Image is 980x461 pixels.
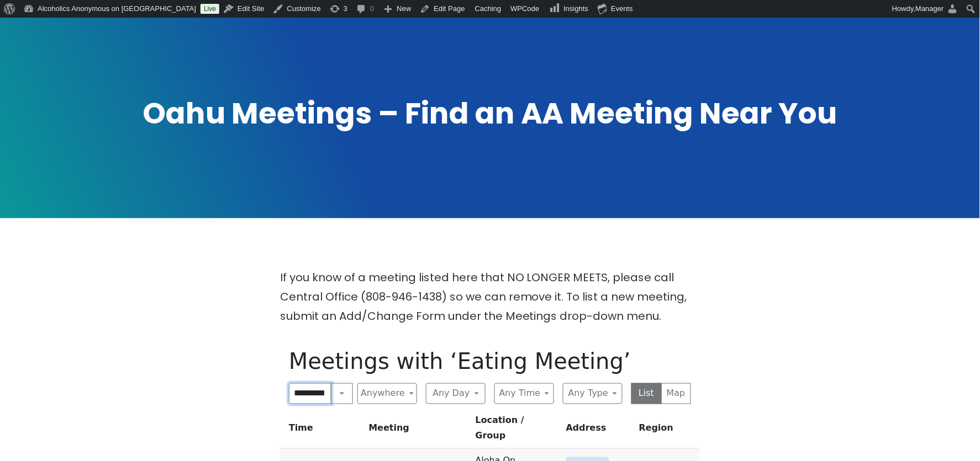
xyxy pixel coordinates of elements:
th: Meeting [365,413,471,449]
h1: Oahu Meetings – Find an AA Meeting Near You [103,94,877,133]
h1: Meetings with ‘Eating Meeting’ [289,348,691,374]
p: If you know of a meeting listed here that NO LONGER MEETS, please call Central Office (808-946-14... [280,268,700,326]
th: Location / Group [471,413,562,449]
button: Map [661,383,692,404]
button: List [631,383,662,404]
button: Anywhere [357,383,417,404]
span: Insights [564,4,589,13]
button: Search [331,383,353,404]
button: Any Day [426,383,486,404]
button: Any Type [563,383,623,404]
th: Region [635,413,700,449]
button: Any Time [494,383,554,404]
a: Live [201,4,219,14]
th: Address [562,413,635,449]
span: Manager [916,4,944,13]
th: Time [280,413,365,449]
input: Search [289,383,331,404]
